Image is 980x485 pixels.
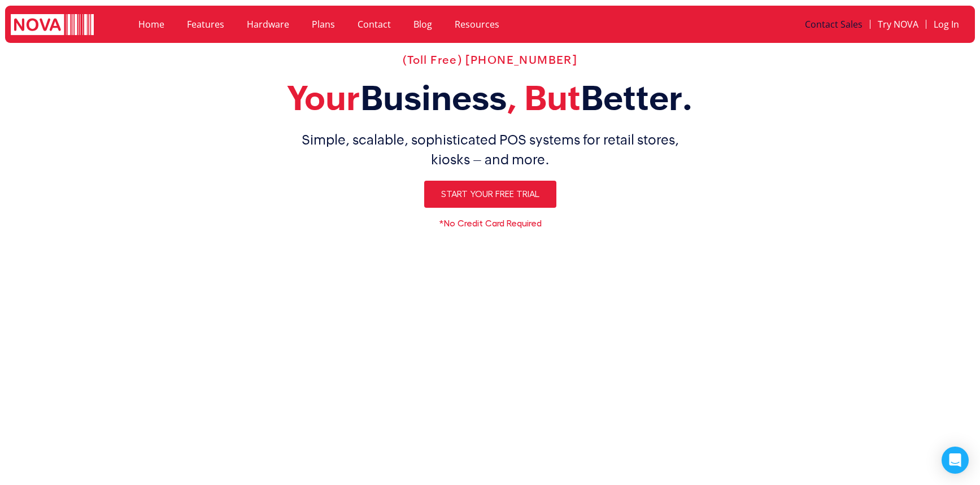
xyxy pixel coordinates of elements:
[140,53,841,67] h2: (Toll Free) [PHONE_NUMBER]
[424,181,556,208] a: Start Your Free Trial
[127,11,675,37] nav: Menu
[441,190,539,199] span: Start Your Free Trial
[402,11,443,37] a: Blog
[443,11,511,37] a: Resources
[140,219,841,228] h6: *No Credit Card Required
[360,78,507,117] span: Business
[236,11,300,37] a: Hardware
[127,11,176,37] a: Home
[140,130,841,169] h1: Simple, scalable, sophisticated POS systems for retail stores, kiosks – and more.
[870,11,926,37] a: Try NOVA
[798,11,870,37] a: Contact Sales
[926,11,966,37] a: Log In
[942,447,969,474] div: Open Intercom Messenger
[176,11,236,37] a: Features
[11,14,94,37] img: logo white
[687,11,966,37] nav: Menu
[140,78,841,119] h2: Your , But
[346,11,402,37] a: Contact
[300,11,346,37] a: Plans
[581,78,693,117] span: Better.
